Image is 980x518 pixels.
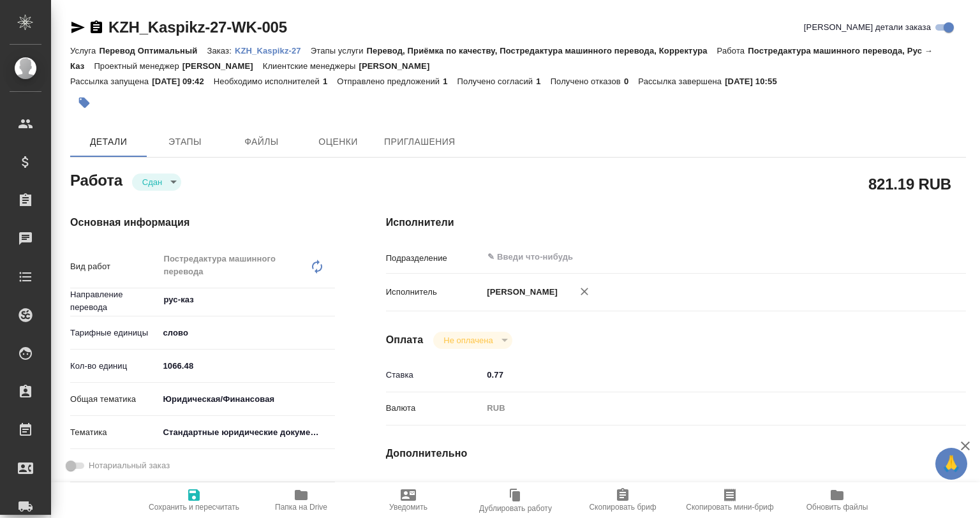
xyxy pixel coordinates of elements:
[70,46,99,56] p: Услуга
[482,397,917,419] div: RUB
[158,357,335,375] input: ✎ Введи что-нибудь
[486,249,871,265] input: ✎ Введи что-нибудь
[108,18,287,36] a: KZH_Kaspikz-27-WK-005
[70,393,158,406] p: Общая тематика
[132,174,181,191] div: Сдан
[138,177,166,188] button: Сдан
[231,134,292,150] span: Файлы
[359,61,439,71] p: [PERSON_NAME]
[149,503,239,512] span: Сохранить и пересчитать
[638,77,725,86] p: Рассылка завершена
[457,77,537,86] p: Получено согласий
[868,173,951,195] h2: 821.19 RUB
[235,46,311,56] p: KZH_Kaspikz-27
[140,482,248,518] button: Сохранить и пересчитать
[536,77,550,86] p: 1
[386,286,483,299] p: Исполнитель
[482,478,917,496] input: Пустое поле
[482,286,558,299] p: [PERSON_NAME]
[78,134,139,150] span: Детали
[389,503,427,512] span: Уведомить
[308,134,369,150] span: Оценки
[235,45,311,56] a: KZH_Kaspikz-27
[99,46,207,56] p: Перевод Оптимальный
[384,134,456,150] span: Приглашения
[725,77,787,86] p: [DATE] 10:55
[311,46,367,56] p: Этапы услуги
[152,77,214,86] p: [DATE] 09:42
[70,360,158,373] p: Кол-во единиц
[479,504,552,513] span: Дублировать работу
[70,260,158,273] p: Вид работ
[89,20,104,35] button: Скопировать ссылку
[275,503,327,512] span: Папка на Drive
[386,215,966,230] h4: Исполнители
[89,459,170,472] span: Нотариальный заказ
[207,46,234,56] p: Заказ:
[355,482,462,518] button: Уведомить
[440,335,496,346] button: Не оплачена
[386,332,424,348] h4: Оплата
[263,61,359,71] p: Клиентские менеджеры
[328,299,330,301] button: Open
[214,77,323,86] p: Необходимо исполнителей
[686,503,773,512] span: Скопировать мини-бриф
[783,482,891,518] button: Обновить файлы
[386,446,966,461] h4: Дополнительно
[70,215,335,230] h4: Основная информация
[386,369,483,381] p: Ставка
[462,482,569,518] button: Дублировать работу
[70,288,158,314] p: Направление перевода
[482,366,917,384] input: ✎ Введи что-нибудь
[569,482,676,518] button: Скопировать бриф
[386,252,483,265] p: Подразделение
[70,20,85,35] button: Скопировать ссылку для ЯМессенджера
[154,134,216,150] span: Этапы
[676,482,783,518] button: Скопировать мини-бриф
[386,402,483,415] p: Валюта
[70,77,152,86] p: Рассылка запущена
[804,21,931,34] span: [PERSON_NAME] детали заказа
[589,503,656,512] span: Скопировать бриф
[94,61,182,71] p: Проектный менеджер
[70,327,158,339] p: Тарифные единицы
[433,332,512,349] div: Сдан
[70,426,158,439] p: Тематика
[70,89,98,117] button: Добавить тэг
[443,77,457,86] p: 1
[182,61,263,71] p: [PERSON_NAME]
[717,46,748,56] p: Работа
[551,77,624,86] p: Получено отказов
[323,77,337,86] p: 1
[806,503,868,512] span: Обновить файлы
[935,448,967,480] button: 🙏
[386,481,483,494] p: Последнее изменение
[337,77,443,86] p: Отправлено предложений
[570,277,598,306] button: Удалить исполнителя
[940,450,962,477] span: 🙏
[158,389,335,410] div: Юридическая/Финансовая
[910,256,913,258] button: Open
[248,482,355,518] button: Папка на Drive
[158,322,335,344] div: слово
[624,77,638,86] p: 0
[367,46,717,56] p: Перевод, Приёмка по качеству, Постредактура машинного перевода, Корректура
[70,168,122,191] h2: Работа
[158,422,335,443] div: Стандартные юридические документы, договоры, уставы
